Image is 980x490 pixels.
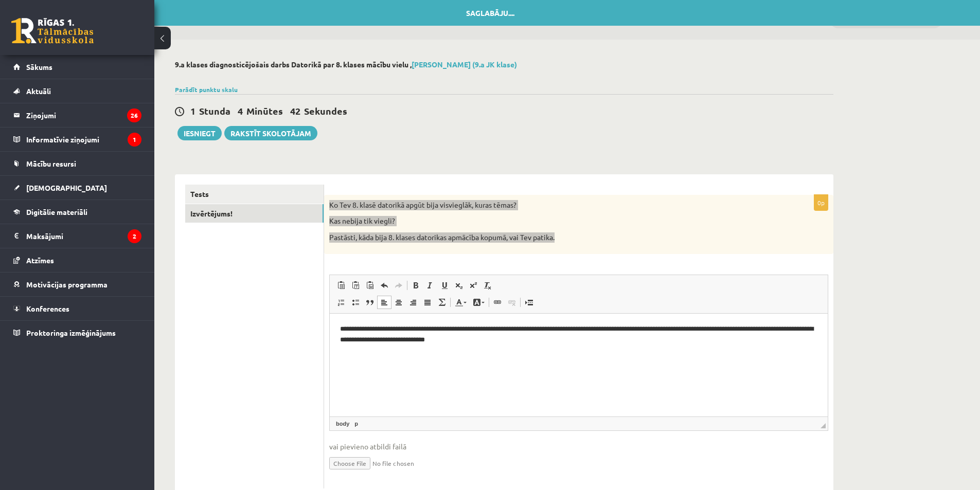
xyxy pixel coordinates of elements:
[814,194,828,211] p: 0p
[391,296,406,309] a: Center
[348,296,363,309] a: Insert/Remove Bulleted List
[175,85,238,94] a: Parādīt punktu skalu
[408,279,423,292] a: Bold (Ctrl+B)
[437,279,452,292] a: Underline (Ctrl+U)
[127,108,141,122] i: 26
[13,79,141,103] a: Aktuāli
[391,279,406,292] a: Redo (Ctrl+Y)
[26,280,108,289] span: Motivācijas programma
[329,200,777,210] p: Ko Tev 8. klasē datorikā apgūt bija visvieglāk, kuras tēmas?
[26,224,141,248] legend: Maksājumi
[466,279,480,292] a: Superscript
[175,60,833,69] h2: 9.a klases diagnosticējošais darbs Datorikā par 8. klases mācību vielu ,
[26,328,116,337] span: Proktoringa izmēģinājums
[490,296,505,309] a: Link (Ctrl+K)
[522,296,536,309] a: Insert Page Break for Printing
[348,279,363,292] a: Paste as plain text (Ctrl+Shift+V)
[13,248,141,272] a: Atzīmes
[329,232,777,243] p: Pastāsti, kāda bija 8. klases datorikas apmācība kopumā, vai Tev patika.
[190,105,195,117] span: 1
[377,296,391,309] a: Align Left
[352,419,360,428] a: p element
[199,105,230,117] span: Stunda
[238,105,243,117] span: 4
[11,18,94,44] a: Rīgas 1. Tālmācības vidusskola
[185,185,324,204] a: Tests
[224,126,317,140] a: Rakstīt skolotājam
[377,279,391,292] a: Undo (Ctrl+Z)
[480,279,495,292] a: Remove Format
[13,321,141,344] a: Proktoringa izmēģinājums
[128,229,141,243] i: 2
[412,60,517,69] a: [PERSON_NAME] (9.a JK klase)
[304,105,347,117] span: Sekundes
[13,55,141,79] a: Sākums
[26,304,69,313] span: Konferences
[26,128,141,151] legend: Informatīvie ziņojumi
[26,183,107,192] span: [DEMOGRAPHIC_DATA]
[435,296,449,309] a: Math
[26,159,76,168] span: Mācību resursi
[13,176,141,199] a: [DEMOGRAPHIC_DATA]
[329,216,777,226] p: Kas nebija tik viegli?
[290,105,300,117] span: 42
[334,296,348,309] a: Insert/Remove Numbered List
[406,296,420,309] a: Align Right
[13,224,141,248] a: Maksājumi2
[13,273,141,296] a: Motivācijas programma
[26,103,141,127] legend: Ziņojumi
[13,200,141,224] a: Digitālie materiāli
[452,296,470,309] a: Text Color
[470,296,488,309] a: Background Color
[26,86,51,96] span: Aktuāli
[334,419,351,428] a: body element
[128,133,141,147] i: 1
[13,152,141,175] a: Mācību resursi
[177,126,222,140] button: Iesniegt
[26,256,54,265] span: Atzīmes
[821,423,826,428] span: Resize
[505,296,519,309] a: Unlink
[420,296,435,309] a: Justify
[13,103,141,127] a: Ziņojumi26
[26,62,52,71] span: Sākums
[330,314,828,416] iframe: Editor, wiswyg-editor-user-answer-47433847195960
[185,204,324,223] a: Izvērtējums!
[329,441,828,452] span: vai pievieno atbildi failā
[334,279,348,292] a: Paste (Ctrl+V)
[13,297,141,320] a: Konferences
[363,279,377,292] a: Paste from Word
[246,105,283,117] span: Minūtes
[363,296,377,309] a: Block Quote
[26,207,87,216] span: Digitālie materiāli
[13,128,141,151] a: Informatīvie ziņojumi1
[423,279,437,292] a: Italic (Ctrl+I)
[452,279,466,292] a: Subscript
